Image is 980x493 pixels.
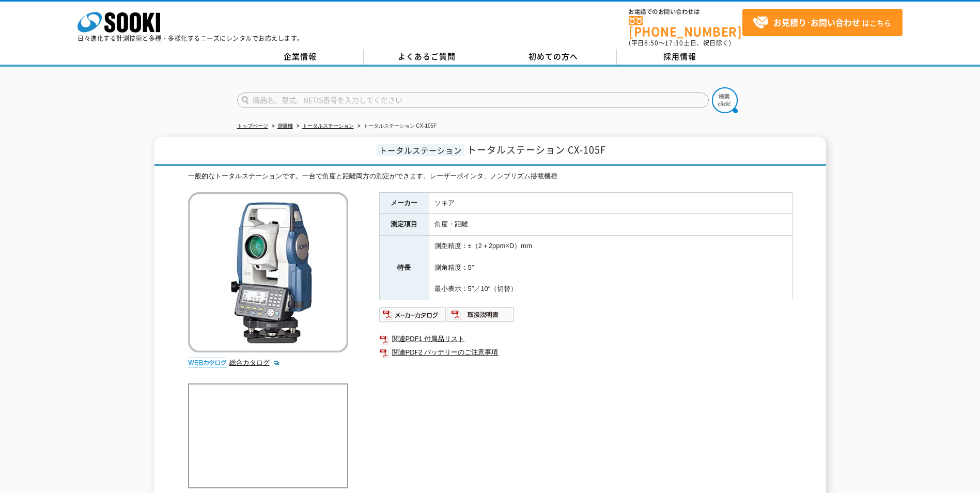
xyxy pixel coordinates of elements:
[429,214,792,236] td: 角度・距離
[379,214,429,236] th: 測定項目
[773,16,860,28] strong: お見積り･お問い合わせ
[379,306,447,323] img: メーカーカタログ
[364,49,490,65] a: よくあるご質問
[355,121,437,132] li: トータルステーション CX-105F
[379,346,792,359] a: 関連PDF2 バッテリーのご注意事項
[302,123,354,129] a: トータルステーション
[467,143,606,157] span: トータルステーション CX-105F
[379,332,792,346] a: 関連PDF1 付属品リスト
[753,15,891,30] span: はこちら
[528,51,578,62] span: 初めての方へ
[742,9,903,36] a: お見積り･お問い合わせはこちら
[229,359,280,366] a: 総合カタログ
[237,49,364,65] a: 企業情報
[277,123,293,129] a: 測量機
[629,9,742,15] span: お電話でのお問い合わせは
[629,16,742,37] a: [PHONE_NUMBER]
[644,38,659,48] span: 8:50
[379,313,447,321] a: メーカーカタログ
[237,93,709,108] input: 商品名、型式、NETIS番号を入力してください
[665,38,683,48] span: 17:30
[237,123,268,129] a: トップページ
[629,38,731,48] span: (平日 ～ 土日、祝日除く)
[617,49,743,65] a: 採用情報
[188,358,227,368] img: webカタログ
[377,144,464,156] span: トータルステーション
[447,306,515,323] img: 取扱説明書
[379,236,429,300] th: 特長
[429,192,792,214] td: ソキア
[379,192,429,214] th: メーカー
[77,35,304,41] p: 日々進化する計測技術と多種・多様化するニーズにレンタルでお応えします。
[429,236,792,300] td: 測距精度：±（2＋2ppm×D）mm 測角精度：5″ 最小表示：5″／10″（切替）
[712,87,738,113] img: btn_search.png
[447,313,515,321] a: 取扱説明書
[188,171,792,182] div: 一般的なトータルステーションです。一台で角度と距離両方の測定ができます。レーザーポインタ、ノンプリズム搭載機種
[490,49,617,65] a: 初めての方へ
[188,192,348,352] img: トータルステーション CX-105F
